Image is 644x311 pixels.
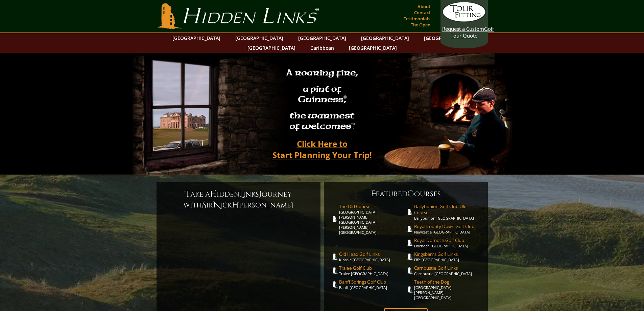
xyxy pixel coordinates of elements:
[339,251,406,262] a: Old Head Golf LinksKinsale [GEOGRAPHIC_DATA]
[339,265,406,271] span: Tralee Golf Club
[339,203,406,209] span: The Old Course
[307,43,337,53] a: Caribbean
[232,33,287,43] a: [GEOGRAPHIC_DATA]
[414,237,481,243] span: Royal Dornoch Golf Club
[213,200,220,210] span: N
[414,265,481,276] a: Carnoustie Golf LinksCarnoustie [GEOGRAPHIC_DATA]
[266,136,379,163] a: Click Here toStart Planning Your Trip!
[185,189,190,200] span: T
[358,33,412,43] a: [GEOGRAPHIC_DATA]
[414,223,481,235] a: Royal County Down Golf ClubNewcastle [GEOGRAPHIC_DATA]
[402,14,432,23] a: Testimonials
[421,33,475,43] a: [GEOGRAPHIC_DATA]
[339,279,406,285] span: Banff Springs Golf Club
[371,188,376,199] span: F
[282,65,362,136] h2: A roaring fire, a pint of Guinness , the warmest of welcomes™.
[202,200,206,210] span: S
[244,43,299,53] a: [GEOGRAPHIC_DATA]
[232,200,237,210] span: F
[414,279,481,300] a: Teeth of the Dog[GEOGRAPHIC_DATA][PERSON_NAME], [GEOGRAPHIC_DATA]
[442,2,486,39] a: Request a CustomGolf Tour Quote
[414,251,481,262] a: Kingsbarns Golf LinksFife [GEOGRAPHIC_DATA]
[414,265,481,271] span: Carnoustie Golf Links
[163,189,314,210] h6: ake a idden inks ourney with ir ick [PERSON_NAME]
[407,188,414,199] span: C
[345,43,400,53] a: [GEOGRAPHIC_DATA]
[414,223,481,229] span: Royal County Down Golf Club
[414,203,481,216] span: Ballybunion Golf Club Old Course
[339,203,406,235] a: The Old Course[GEOGRAPHIC_DATA][PERSON_NAME], [GEOGRAPHIC_DATA][PERSON_NAME] [GEOGRAPHIC_DATA]
[414,279,481,285] span: Teeth of the Dog
[169,33,224,43] a: [GEOGRAPHIC_DATA]
[339,265,406,276] a: Tralee Golf ClubTralee [GEOGRAPHIC_DATA]
[414,237,481,248] a: Royal Dornoch Golf ClubDornoch [GEOGRAPHIC_DATA]
[331,188,481,199] h6: eatured ourses
[295,33,350,43] a: [GEOGRAPHIC_DATA]
[210,189,217,200] span: H
[409,20,432,29] a: The Open
[339,251,406,257] span: Old Head Golf Links
[416,2,432,11] a: About
[414,251,481,257] span: Kingsbarns Golf Links
[259,189,262,200] span: J
[414,203,481,221] a: Ballybunion Golf Club Old CourseBallybunion [GEOGRAPHIC_DATA]
[442,25,484,32] span: Request a Custom
[240,189,243,200] span: L
[339,279,406,290] a: Banff Springs Golf ClubBanff [GEOGRAPHIC_DATA]
[412,8,432,17] a: Contact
